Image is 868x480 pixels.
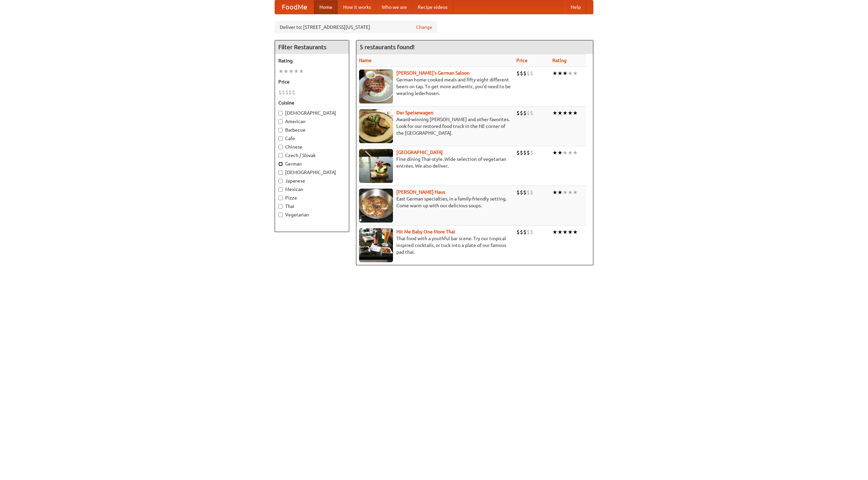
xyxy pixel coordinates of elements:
li: $ [520,189,523,196]
li: $ [527,149,530,156]
img: speisewagen.jpg [359,109,393,143]
li: ★ [557,70,563,77]
label: Barbecue [278,127,346,133]
a: How it works [338,0,376,14]
p: Fine dining Thai-style. Wide selection of vegetarian entrées. We also deliver. [359,156,511,169]
input: Czech / Slovak [278,153,283,158]
a: [GEOGRAPHIC_DATA] [396,150,443,155]
a: FoodMe [275,0,314,14]
li: ★ [568,109,573,117]
p: Award-winning [PERSON_NAME] and other favorites. Look for our restored food truck in the NE corne... [359,116,511,136]
li: $ [516,109,520,117]
li: $ [520,109,523,117]
li: $ [292,89,295,96]
li: $ [530,109,533,117]
li: $ [285,89,289,96]
li: ★ [552,149,557,156]
label: Cafe [278,135,346,142]
li: $ [278,89,282,96]
li: ★ [552,189,557,196]
li: ★ [568,189,573,196]
li: ★ [573,109,578,117]
input: [DEMOGRAPHIC_DATA] [278,111,283,115]
a: Rating [552,58,567,63]
li: ★ [557,189,563,196]
li: $ [523,228,527,236]
a: Der Speisewagen [396,110,433,115]
li: $ [516,70,520,77]
li: $ [516,189,520,196]
li: ★ [563,70,568,77]
input: American [278,119,283,124]
input: Pizza [278,196,283,200]
li: $ [520,149,523,156]
li: ★ [283,68,289,75]
li: $ [520,228,523,236]
input: German [278,162,283,166]
img: satay.jpg [359,149,393,183]
label: American [278,118,346,125]
a: Name [359,58,372,63]
li: $ [282,89,285,96]
li: $ [530,149,533,156]
li: $ [530,228,533,236]
li: ★ [552,70,557,77]
p: Thai food with a youthful bar scene. Try our tropical inspired cocktails, or tuck into a plate of... [359,235,511,255]
li: ★ [557,109,563,117]
li: ★ [557,149,563,156]
h5: Price [278,78,346,85]
li: ★ [552,109,557,117]
li: $ [516,149,520,156]
li: ★ [299,68,304,75]
li: $ [527,189,530,196]
a: Recipe videos [412,0,453,14]
input: Chinese [278,145,283,149]
li: ★ [573,149,578,156]
div: Deliver to: [STREET_ADDRESS][US_STATE] [275,21,437,33]
label: Japanese [278,177,346,184]
h5: Cuisine [278,99,346,106]
label: Czech / Slovak [278,152,346,159]
a: [PERSON_NAME] Haus [396,189,445,195]
b: Hit Me Baby One More Thai [396,229,455,234]
a: Price [516,58,528,63]
li: $ [523,189,527,196]
img: esthers.jpg [359,70,393,103]
li: ★ [568,149,573,156]
label: Mexican [278,186,346,193]
li: $ [289,89,292,96]
label: [DEMOGRAPHIC_DATA] [278,169,346,176]
li: $ [530,70,533,77]
label: Chinese [278,143,346,150]
label: German [278,160,346,167]
a: [PERSON_NAME]'s German Saloon [396,70,470,76]
li: ★ [563,228,568,236]
li: ★ [573,189,578,196]
li: ★ [557,228,563,236]
label: [DEMOGRAPHIC_DATA] [278,110,346,116]
label: Pizza [278,194,346,201]
img: babythai.jpg [359,228,393,262]
li: ★ [278,68,283,75]
input: Barbecue [278,128,283,132]
input: Thai [278,204,283,209]
li: ★ [563,149,568,156]
h5: Rating [278,57,346,64]
input: Japanese [278,179,283,183]
a: Who we are [376,0,412,14]
li: ★ [573,228,578,236]
li: ★ [552,228,557,236]
li: ★ [563,109,568,117]
h4: Filter Restaurants [275,40,349,54]
li: $ [530,189,533,196]
li: $ [527,228,530,236]
li: $ [516,228,520,236]
li: $ [523,70,527,77]
li: $ [523,149,527,156]
p: German home-cooked meals and fifty-eight different beers on tap. To get more authentic, you'd nee... [359,76,511,97]
li: $ [527,70,530,77]
img: kohlhaus.jpg [359,189,393,223]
